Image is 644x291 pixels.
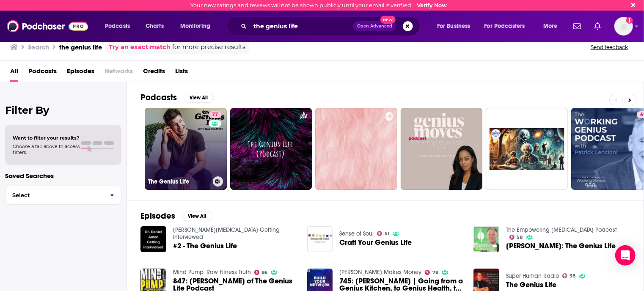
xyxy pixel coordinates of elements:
[13,143,80,155] span: Choose a tab above to access filters.
[431,19,481,33] button: open menu
[437,20,471,32] span: For Business
[377,231,389,236] a: 51
[28,64,57,82] a: Podcasts
[67,64,94,82] a: Episodes
[209,111,221,118] a: 77
[140,211,175,221] h2: Episodes
[509,235,523,240] a: 58
[174,19,221,33] button: open menu
[517,236,523,239] span: 58
[506,226,617,233] a: The Empowering Neurologist Podcast
[425,270,438,275] a: 78
[570,274,576,278] span: 38
[417,2,447,8] a: Verify Now
[10,64,18,82] a: All
[148,178,209,185] h3: The Genius Life
[28,43,49,51] h3: Search
[479,19,537,33] button: open menu
[173,226,280,241] a: Dr. Daniel Amen Getting Interviewed
[261,271,267,275] span: 86
[173,242,237,250] a: #2 - The Genius Life
[562,273,576,278] a: 38
[59,43,102,51] h3: the genius life
[506,281,556,288] a: The Genius Life
[212,111,218,119] span: 77
[6,192,103,198] span: Select
[307,226,333,252] img: Craft Your Genius Life
[172,42,245,52] span: for more precise results
[591,19,604,33] a: Show notifications dropdown
[5,186,121,205] button: Select
[570,19,584,33] a: Show notifications dropdown
[140,211,212,221] a: EpisodesView All
[380,16,396,24] span: New
[254,270,268,275] a: 86
[484,20,525,32] span: For Podcasters
[105,64,133,82] span: Networks
[140,19,169,33] a: Charts
[184,93,214,103] button: View All
[5,104,121,116] h2: Filter By
[626,17,633,24] svg: Email not verified
[5,172,121,180] p: Saved Searches
[182,211,212,221] button: View All
[537,19,568,33] button: open menu
[109,42,171,52] a: Try an exact match
[7,18,88,34] img: Podchaser - Follow, Share and Rate Podcasts
[353,21,396,31] button: Open AdvancedNew
[614,17,633,36] img: User Profile
[614,17,633,36] span: Logged in as cboulard
[339,239,412,246] a: Craft Your Genius Life
[140,226,166,252] img: #2 - The Genius Life
[175,64,188,82] a: Lists
[588,44,630,51] button: Send feedback
[99,19,141,33] button: open menu
[506,272,559,280] a: Super Human Radio
[140,92,214,103] a: PodcastsView All
[473,226,499,252] img: Max Lugavere: The Genius Life
[145,108,227,190] a: 77The Genius Life
[191,2,447,8] div: Your new ratings and reviews will not be shown publicly until your email is verified.
[357,24,392,28] span: Open Advanced
[339,269,421,276] a: Travis Makes Money
[13,135,80,141] span: Want to filter your results?
[235,16,428,36] div: Search podcasts, credits, & more...
[339,230,374,237] a: Sense of Soul
[105,20,130,32] span: Podcasts
[140,92,177,103] h2: Podcasts
[143,64,165,82] a: Credits
[506,242,616,250] a: Max Lugavere: The Genius Life
[146,20,164,32] span: Charts
[614,17,633,36] button: Show profile menu
[432,271,438,275] span: 78
[543,20,558,32] span: More
[615,245,636,266] div: Open Intercom Messenger
[506,242,616,250] span: [PERSON_NAME]: The Genius Life
[385,232,389,236] span: 51
[250,19,353,33] input: Search podcasts, credits, & more...
[173,269,251,276] a: Mind Pump: Raw Fitness Truth
[180,20,210,32] span: Monitoring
